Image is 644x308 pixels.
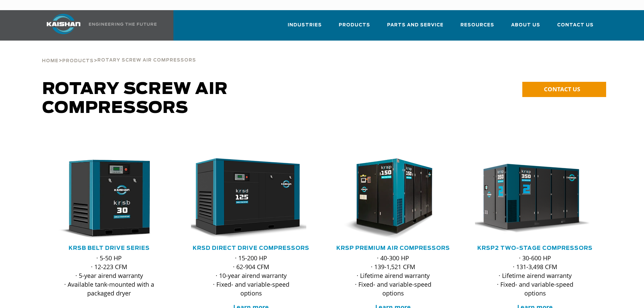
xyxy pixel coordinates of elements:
a: Resources [460,16,494,39]
div: krsp150 [333,158,453,239]
img: kaishan logo [38,14,89,34]
a: KRSP2 Two-Stage Compressors [477,245,593,251]
a: Products [62,57,94,64]
p: · 40-300 HP · 139-1,521 CFM · Lifetime airend warranty · Fixed- and variable-speed options [347,254,440,298]
span: Parts and Service [387,21,444,29]
a: Kaishan USA [38,10,158,41]
a: Home [42,57,58,64]
span: Home [42,59,58,63]
a: Industries [288,16,322,39]
span: About Us [511,21,540,29]
span: Industries [288,21,322,29]
img: krsp150 [328,158,448,239]
span: Rotary Screw Air Compressors [97,58,196,63]
img: krsd125 [186,158,306,239]
div: krsp350 [475,158,595,239]
span: Products [62,59,94,63]
img: Engineering the future [89,23,157,26]
p: · 15-200 HP · 62-904 CFM · 10-year airend warranty · Fixed- and variable-speed options [205,254,298,298]
a: KRSB Belt Drive Series [69,245,150,251]
a: KRSP Premium Air Compressors [336,245,450,251]
a: About Us [511,16,540,39]
div: > > [42,41,196,66]
img: krsb30 [44,158,164,239]
a: Parts and Service [387,16,444,39]
span: Products [339,21,370,29]
p: · 30-600 HP · 131-3,498 CFM · Lifetime airend warranty · Fixed- and variable-speed options [488,254,582,298]
a: CONTACT US [522,82,606,97]
a: Contact Us [557,16,594,39]
span: CONTACT US [544,85,580,93]
a: Products [339,16,370,39]
span: Resources [460,21,494,29]
span: Contact Us [557,21,594,29]
a: KRSD Direct Drive Compressors [193,245,309,251]
div: krsb30 [49,158,169,239]
img: krsp350 [470,158,590,239]
span: Rotary Screw Air Compressors [42,81,228,116]
div: krsd125 [191,158,311,239]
